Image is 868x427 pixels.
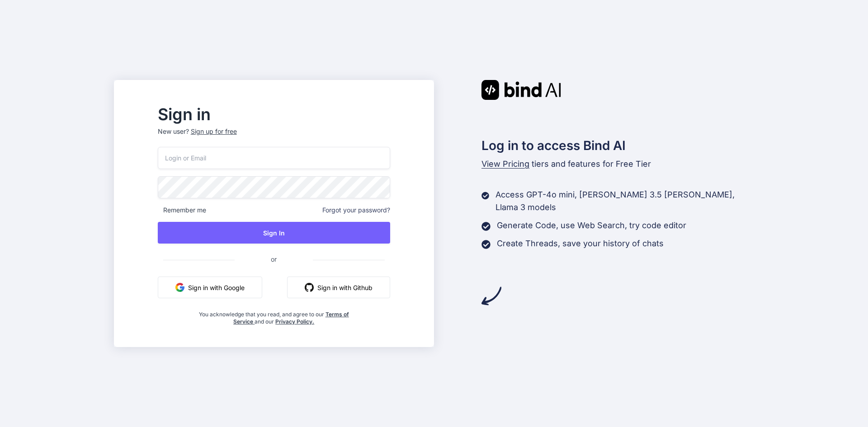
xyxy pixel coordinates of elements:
img: google [175,283,184,292]
img: Bind AI logo [481,80,561,100]
span: or [235,248,313,270]
p: Access GPT-4o mini, [PERSON_NAME] 3.5 [PERSON_NAME], Llama 3 models [495,188,754,214]
p: New user? [158,127,390,147]
button: Sign in with Google [158,277,262,298]
button: Sign In [158,222,390,244]
p: Create Threads, save your history of chats [497,237,664,250]
a: Privacy Policy. [275,318,314,325]
input: Login or Email [158,147,390,169]
img: github [305,283,314,292]
h2: Sign in [158,107,390,122]
img: arrow [481,286,501,306]
span: Remember me [158,206,206,215]
button: Sign in with Github [287,277,390,298]
p: tiers and features for Free Tier [481,158,755,170]
a: Terms of Service [233,311,349,325]
span: View Pricing [481,159,529,169]
h2: Log in to access Bind AI [481,136,755,155]
span: Forgot your password? [322,206,390,215]
div: Sign up for free [191,127,237,136]
div: You acknowledge that you read, and agree to our and our [196,305,351,325]
p: Generate Code, use Web Search, try code editor [497,219,686,232]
